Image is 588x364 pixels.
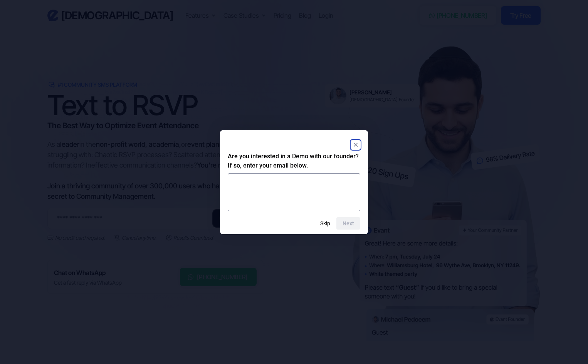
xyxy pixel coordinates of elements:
button: Skip [320,220,330,226]
textarea: Are you interested in a Demo with our founder? If so, enter your email below. [228,173,360,211]
button: Close [351,140,360,149]
dialog: Are you interested in a Demo with our founder? If so, enter your email below. [220,130,368,234]
h2: Are you interested in a Demo with our founder? If so, enter your email below. [228,152,360,170]
button: Next question [336,217,360,230]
